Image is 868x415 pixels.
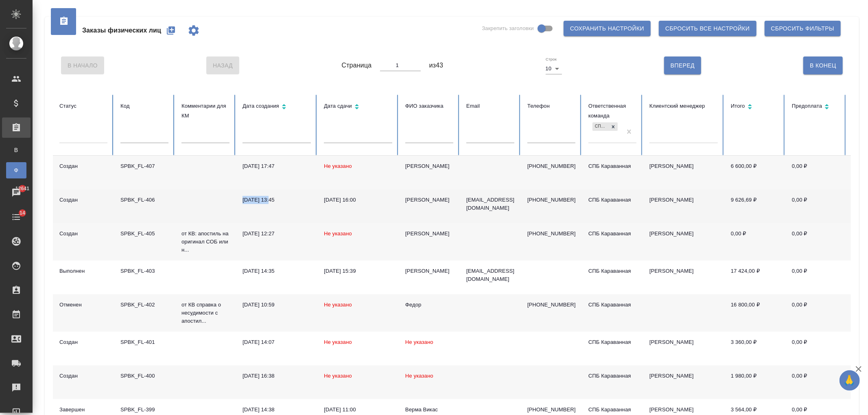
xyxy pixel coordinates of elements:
[588,267,636,275] div: СПБ Караванная
[588,230,636,238] div: СПБ Караванная
[120,372,168,380] div: SPBK_FL-400
[771,24,834,34] span: Сбросить фильтры
[120,406,168,414] div: SPBK_FL-399
[324,101,392,113] div: Сортировка
[120,196,168,204] div: SPBK_FL-406
[671,61,695,71] span: Вперед
[243,338,311,346] div: [DATE] 14:07
[664,56,701,74] button: Вперед
[588,372,636,380] div: СПБ Караванная
[665,24,750,34] span: Сбросить все настройки
[59,406,107,414] div: Завершен
[59,372,107,380] div: Создан
[792,101,840,113] div: Сортировка
[120,230,168,238] div: SPBK_FL-405
[243,372,311,380] div: [DATE] 16:38
[527,101,575,111] div: Телефон
[527,230,575,238] p: [PHONE_NUMBER]
[785,294,846,332] td: 0,00 ₽
[765,21,841,36] button: Сбросить фильтры
[324,339,352,345] span: Не указано
[120,301,168,309] div: SPBK_FL-402
[724,223,785,261] td: 0,00 ₽
[59,230,107,238] div: Создан
[243,101,311,113] div: Сортировка
[341,61,372,70] span: Страница
[724,294,785,332] td: 16 800,00 ₽
[482,24,534,33] span: Закрепить заголовки
[588,196,636,204] div: СПБ Караванная
[588,101,636,121] div: Ответственная команда
[82,26,161,35] span: Заказы физических лиц
[843,372,857,389] span: 🙏
[324,373,352,379] span: Не указано
[785,332,846,365] td: 0,00 ₽
[527,406,575,414] p: [PHONE_NUMBER]
[527,196,575,204] p: [PHONE_NUMBER]
[120,101,168,111] div: Код
[405,196,453,204] div: [PERSON_NAME]
[324,406,392,414] div: [DATE] 11:00
[181,301,230,325] p: от КВ справка о несудимости с апостил...
[6,162,26,178] a: Ф
[785,365,846,399] td: 0,00 ₽
[588,406,636,414] div: СПБ Караванная
[6,142,26,158] a: В
[181,101,230,121] div: Комментарии для КМ
[120,338,168,346] div: SPBK_FL-401
[466,101,514,111] div: Email
[659,21,756,36] button: Сбросить все настройки
[59,301,107,309] div: Отменен
[527,162,575,170] p: [PHONE_NUMBER]
[243,196,311,204] div: [DATE] 13:45
[161,21,181,40] button: Создать
[649,101,718,111] div: Клиентский менеджер
[405,267,453,275] div: [PERSON_NAME]
[243,162,311,170] div: [DATE] 17:47
[243,406,311,414] div: [DATE] 14:38
[643,189,724,223] td: [PERSON_NAME]
[2,207,31,227] a: 14
[643,261,724,294] td: [PERSON_NAME]
[724,332,785,365] td: 3 360,00 ₽
[546,63,562,74] div: 10
[10,166,22,174] span: Ф
[643,332,724,365] td: [PERSON_NAME]
[405,406,453,414] div: Верма Викас
[181,230,230,254] p: от КВ: апостиль на оригинал СОБ или н...
[59,338,107,346] div: Создан
[570,24,644,34] span: Сохранить настройки
[785,223,846,261] td: 0,00 ₽
[785,189,846,223] td: 0,00 ₽
[588,162,636,170] div: СПБ Караванная
[11,185,34,193] span: 12641
[243,230,311,238] div: [DATE] 12:27
[731,101,779,113] div: Сортировка
[546,57,557,61] label: Строк
[324,230,352,237] span: Не указано
[785,156,846,189] td: 0,00 ₽
[643,365,724,399] td: [PERSON_NAME]
[59,162,107,170] div: Создан
[243,267,311,275] div: [DATE] 14:35
[405,339,433,345] span: Не указано
[466,267,514,283] p: [EMAIL_ADDRESS][DOMAIN_NAME]
[324,302,352,308] span: Не указано
[724,189,785,223] td: 9 626,69 ₽
[324,267,392,275] div: [DATE] 15:39
[588,301,636,309] div: СПБ Караванная
[405,301,453,309] div: Федор
[10,146,22,154] span: В
[564,21,651,36] button: Сохранить настройки
[324,163,352,169] span: Не указано
[243,301,311,309] div: [DATE] 10:59
[724,156,785,189] td: 6 600,00 ₽
[803,56,843,74] button: В Конец
[405,230,453,238] div: [PERSON_NAME]
[59,267,107,275] div: Выполнен
[59,101,107,111] div: Статус
[466,196,514,212] p: [EMAIL_ADDRESS][DOMAIN_NAME]
[59,196,107,204] div: Создан
[724,261,785,294] td: 17 424,00 ₽
[643,223,724,261] td: [PERSON_NAME]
